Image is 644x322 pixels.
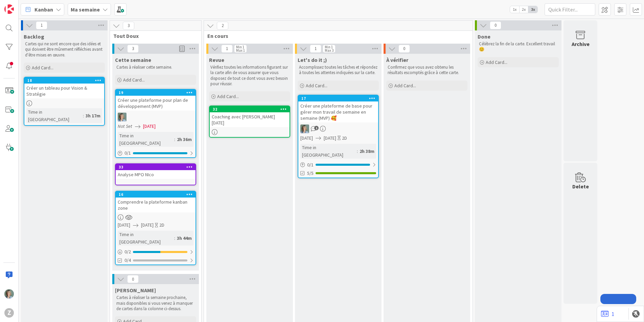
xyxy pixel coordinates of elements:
[307,161,314,168] span: 0 / 1
[159,222,164,229] div: 2D
[124,257,131,264] span: 0/4
[118,123,132,129] i: Not Set
[83,112,84,119] span: :
[123,22,134,30] span: 3
[119,165,195,169] div: 33
[210,112,290,127] div: Coaching avec [PERSON_NAME] [DATE]
[116,96,195,111] div: Créer une plateforme pour plan de développement (MVP)
[116,295,195,312] p: Cartes à réaliser la semaine prochaine, mais disponibles si vous venez à manquer de cartes dans l...
[116,90,195,111] div: 19Créer une plateforme pour plan de développement (MVP)
[116,191,195,198] div: 16
[127,275,139,283] span: 0
[141,222,154,229] span: [DATE]
[298,101,378,122] div: Créer une plateforme de base pour gérer mon travail de semaine en semaine (MVP) 🥰
[601,310,614,318] a: 1
[84,112,102,119] div: 3h 17m
[207,32,464,39] span: En cours
[217,93,239,99] span: Add Card...
[115,287,156,294] span: Semaine prochaine
[116,113,195,121] div: ZL
[301,96,378,101] div: 17
[325,49,333,52] div: Max 3
[300,135,313,142] span: [DATE]
[310,45,321,53] span: 1
[519,6,528,13] span: 2x
[24,77,105,126] a: 18Créer un tableau pour Vision & StratégieTime in [GEOGRAPHIC_DATA]:3h 17m
[394,83,416,89] span: Add Card...
[398,45,410,53] span: 0
[298,95,378,122] div: 17Créer une plateforme de base pour gérer mon travail de semaine en semaine (MVP) 🥰
[236,45,244,49] div: Min 1
[217,22,228,30] span: 2
[116,198,195,212] div: Comprendre la plateforme kanban zone
[24,77,104,98] div: 18Créer un tableau pour Vision & Stratégie
[116,164,195,170] div: 33
[236,49,245,52] div: Max 1
[115,56,151,63] span: Cette semaine
[24,33,44,40] span: Backlog
[127,45,139,53] span: 3
[119,192,195,197] div: 16
[298,161,378,169] div: 0/1
[210,65,289,87] p: Vérifiez toutes les informations figurant sur la carte afin de vous assurer que vous disposez de ...
[118,231,174,246] div: Time in [GEOGRAPHIC_DATA]
[124,149,131,157] span: 0 / 1
[209,56,224,63] span: Revue
[4,289,14,299] img: ZL
[213,107,290,112] div: 32
[545,3,595,16] input: Quick Filter...
[24,77,104,84] div: 18
[174,136,175,143] span: :
[4,4,14,14] img: Visit kanbanzone.com
[298,124,378,133] div: ZL
[325,45,333,49] div: Min 1
[4,308,14,318] div: Z
[300,124,309,133] img: ZL
[119,90,195,95] div: 19
[388,65,466,76] p: Confirmez que vous avez obtenu les résultats escomptés grâce à cette carte.
[572,182,589,190] div: Delete
[71,6,100,13] b: Ma semaine
[306,83,327,89] span: Add Card...
[113,32,193,39] span: Tout Doux
[175,136,193,143] div: 2h 36m
[478,33,490,40] span: Done
[307,170,314,177] span: 5/5
[116,65,195,70] p: Cartes à réaliser cette semaine.
[143,123,156,130] span: [DATE]
[490,21,501,29] span: 0
[357,147,358,155] span: :
[510,6,519,13] span: 1x
[209,106,290,138] a: 32Coaching avec [PERSON_NAME] [DATE]
[298,95,379,178] a: 17Créer une plateforme de base pour gérer mon travail de semaine en semaine (MVP) 🥰ZL[DATE][DATE]...
[24,84,104,98] div: Créer un tableau pour Vision & Stratégie
[118,113,127,121] img: ZL
[115,191,196,265] a: 16Comprendre la plateforme kanban zone[DATE][DATE]2DTime in [GEOGRAPHIC_DATA]:3h 44m0/20/4
[298,95,378,101] div: 17
[118,132,174,147] div: Time in [GEOGRAPHIC_DATA]
[116,248,195,256] div: 0/2
[27,78,104,83] div: 18
[124,248,131,255] span: 0 / 2
[34,5,53,14] span: Kanban
[26,108,83,123] div: Time in [GEOGRAPHIC_DATA]
[342,135,347,142] div: 2D
[115,163,196,185] a: 33Analyse MPO NIco
[299,65,377,76] p: Accomplissez toutes les tâches et répondez à toutes les attentes indiquées sur la carte.
[358,147,376,155] div: 2h 38m
[528,6,537,13] span: 3x
[116,149,195,157] div: 0/1
[298,56,327,63] span: Let's do it ;)
[115,89,196,158] a: 19Créer une plateforme pour plan de développement (MVP)ZLNot Set[DATE]Time in [GEOGRAPHIC_DATA]:2...
[32,65,53,71] span: Add Card...
[210,106,290,112] div: 32
[123,77,145,83] span: Add Card...
[116,90,195,96] div: 19
[572,40,590,48] div: Archive
[324,135,336,142] span: [DATE]
[36,21,47,29] span: 1
[116,191,195,212] div: 16Comprendre la plateforme kanban zone
[116,170,195,179] div: Analyse MPO NIco
[118,222,130,229] span: [DATE]
[210,106,290,127] div: 32Coaching avec [PERSON_NAME] [DATE]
